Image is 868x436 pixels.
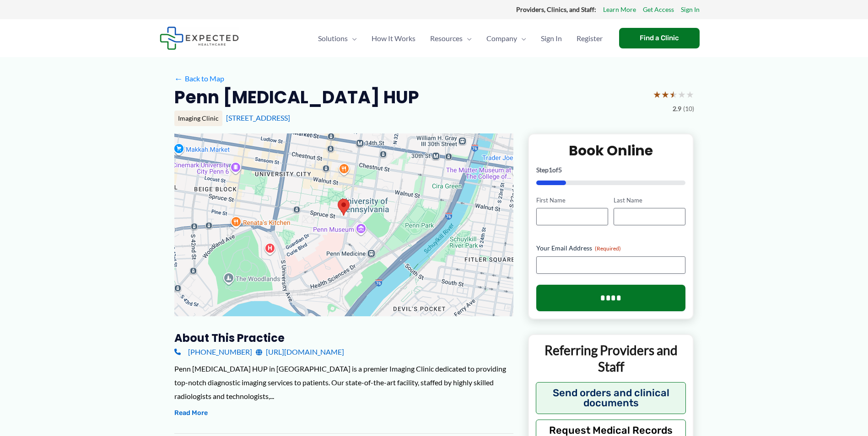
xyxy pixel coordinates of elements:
[430,22,463,54] span: Resources
[226,113,290,122] a: [STREET_ADDRESS]
[174,345,252,359] a: [PHONE_NUMBER]
[595,245,621,252] span: (Required)
[463,22,472,54] span: Menu Toggle
[311,22,364,54] a: SolutionsMenu Toggle
[348,22,357,54] span: Menu Toggle
[536,382,686,414] button: Send orders and clinical documents
[536,342,686,375] p: Referring Providers and Staff
[174,111,222,126] div: Imaging Clinic
[603,4,636,16] a: Learn More
[516,5,596,13] strong: Providers, Clinics, and Staff:
[661,86,669,103] span: ★
[558,166,562,174] span: 5
[536,142,686,160] h2: Book Online
[536,167,686,173] p: Step of
[372,22,415,54] span: How It Works
[569,22,610,54] a: Register
[673,103,681,115] span: 2.9
[423,22,479,54] a: ResourcesMenu Toggle
[256,345,344,359] a: [URL][DOMAIN_NAME]
[517,22,526,54] span: Menu Toggle
[619,28,700,48] a: Find a Clinic
[669,86,678,103] span: ★
[681,4,700,16] a: Sign In
[541,22,562,54] span: Sign In
[311,22,610,54] nav: Primary Site Navigation
[174,74,183,83] span: ←
[160,27,239,50] img: Expected Healthcare Logo - side, dark font, small
[174,362,513,403] div: Penn [MEDICAL_DATA] HUP in [GEOGRAPHIC_DATA] is a premier Imaging Clinic dedicated to providing t...
[678,86,686,103] span: ★
[549,166,552,174] span: 1
[536,244,686,253] label: Your Email Address
[686,86,694,103] span: ★
[577,22,603,54] span: Register
[479,22,534,54] a: CompanyMenu Toggle
[536,196,608,205] label: First Name
[174,331,513,345] h3: About this practice
[174,72,224,85] a: ←Back to Map
[683,103,694,115] span: (10)
[653,86,661,103] span: ★
[174,408,208,419] button: Read More
[174,86,419,108] h2: Penn [MEDICAL_DATA] HUP
[318,22,348,54] span: Solutions
[486,22,517,54] span: Company
[364,22,423,54] a: How It Works
[614,196,685,205] label: Last Name
[534,22,569,54] a: Sign In
[643,4,674,16] a: Get Access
